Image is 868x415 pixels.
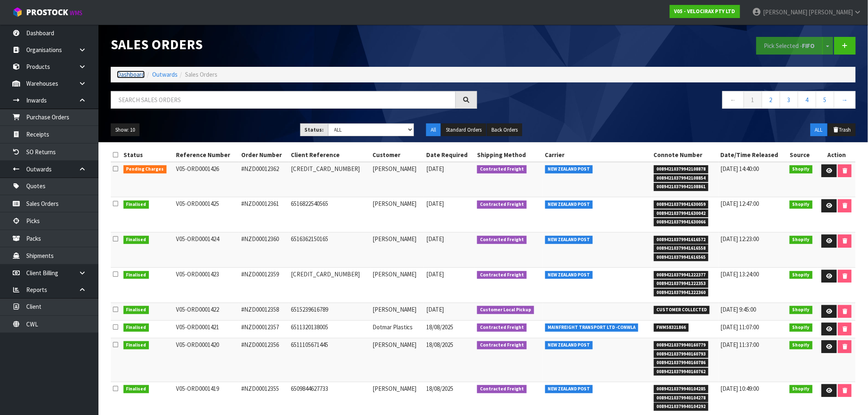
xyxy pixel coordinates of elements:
th: Date Required [424,148,475,162]
span: MAINFREIGHT TRANSPORT LTD -CONWLA [545,324,639,332]
a: Dashboard [117,71,145,78]
td: [PERSON_NAME] [370,162,425,197]
a: V05 - VELOCIRAX PTY LTD [670,5,740,18]
a: 2 [762,91,780,109]
span: Shopify [790,341,813,349]
span: NEW ZEALAND POST [545,165,593,173]
td: [CREDIT_CARD_NUMBER] [289,162,370,197]
span: 00894210379941630066 [654,218,709,226]
th: Client Reference [289,148,370,162]
span: Finalised [123,341,149,349]
th: Status [121,148,174,162]
th: Shipping Method [475,148,543,162]
span: 00894210379940160779 [654,341,709,349]
span: 00894210379941222353 [654,280,709,288]
span: Contracted Freight [477,236,527,244]
td: #NZD00012360 [239,233,289,268]
td: V05-ORD0001423 [174,267,239,303]
span: NEW ZEALAND POST [545,385,593,393]
span: [DATE] 13:24:00 [721,270,759,278]
td: 6511320138005 [289,320,370,338]
a: 3 [780,91,798,109]
strong: FIFO [802,42,815,50]
a: 5 [816,91,834,109]
button: ALL [811,123,827,137]
a: ← [722,91,744,109]
span: FWM58321866 [654,324,689,332]
span: Finalised [123,306,149,314]
button: Pick Selected -FIFO [756,37,823,55]
td: #NZD00012361 [239,197,289,233]
span: Shopify [790,236,813,244]
td: [PERSON_NAME] [370,303,425,320]
span: Finalised [123,324,149,332]
td: #NZD00012356 [239,338,289,382]
span: Finalised [123,201,149,209]
span: [DATE] 12:47:00 [721,200,759,207]
td: [PERSON_NAME] [370,338,425,382]
th: Action [818,148,856,162]
span: [DATE] 11:07:00 [721,323,759,331]
span: 00894210379940160762 [654,368,709,376]
span: [DATE] 11:37:00 [721,341,759,349]
span: Finalised [123,385,149,393]
span: [DATE] [426,306,444,313]
span: ProStock [26,7,68,18]
td: V05-ORD0001426 [174,162,239,197]
th: Reference Number [174,148,239,162]
span: [DATE] 9:45:00 [721,306,756,313]
span: [PERSON_NAME] [763,8,807,16]
span: Shopify [790,385,813,393]
span: 00894210379941630059 [654,201,709,209]
span: [DATE] [426,235,444,243]
span: 00894210379940104278 [654,394,709,402]
strong: V05 - VELOCIRAX PTY LTD [674,8,736,15]
span: [DATE] [426,270,444,278]
span: Contracted Freight [477,341,527,349]
td: [CREDIT_CARD_NUMBER] [289,267,370,303]
strong: Status: [305,126,324,133]
a: 1 [744,91,762,109]
td: #NZD00012357 [239,320,289,338]
span: NEW ZEALAND POST [545,271,593,279]
span: Contracted Freight [477,385,527,393]
td: [PERSON_NAME] [370,197,425,233]
small: WMS [70,9,82,17]
td: V05-ORD0001425 [174,197,239,233]
span: 00894210379940104292 [654,403,709,411]
span: 00894210379940104285 [654,385,709,393]
span: 00894210379941630042 [654,210,709,218]
button: Back Orders [487,123,522,137]
img: cube-alt.png [12,7,23,17]
span: 00894210379941616558 [654,244,709,253]
td: V05-ORD0001421 [174,320,239,338]
span: Sales Orders [185,71,217,78]
span: [DATE] 12:23:00 [721,235,759,243]
td: V05-ORD0001420 [174,338,239,382]
input: Search sales orders [111,91,456,109]
span: 00894210379941222360 [654,289,709,297]
span: Shopify [790,271,813,279]
span: [DATE] 14:40:00 [721,165,759,173]
th: Customer [370,148,425,162]
th: Carrier [543,148,652,162]
button: Show: 10 [111,123,139,137]
span: Contracted Freight [477,165,527,173]
span: Contracted Freight [477,201,527,209]
td: #NZD00012359 [239,267,289,303]
th: Order Number [239,148,289,162]
span: NEW ZEALAND POST [545,201,593,209]
span: 00894210379940160793 [654,350,709,358]
span: NEW ZEALAND POST [545,236,593,244]
span: [DATE] [426,165,444,173]
a: Outwards [152,71,178,78]
button: Trash [828,123,856,137]
td: [PERSON_NAME] [370,233,425,268]
td: [PERSON_NAME] [370,267,425,303]
span: [DATE] [426,200,444,207]
h1: Sales Orders [111,37,477,52]
th: Source [788,148,818,162]
span: Shopify [790,201,813,209]
span: Finalised [123,236,149,244]
td: #NZD00012362 [239,162,289,197]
